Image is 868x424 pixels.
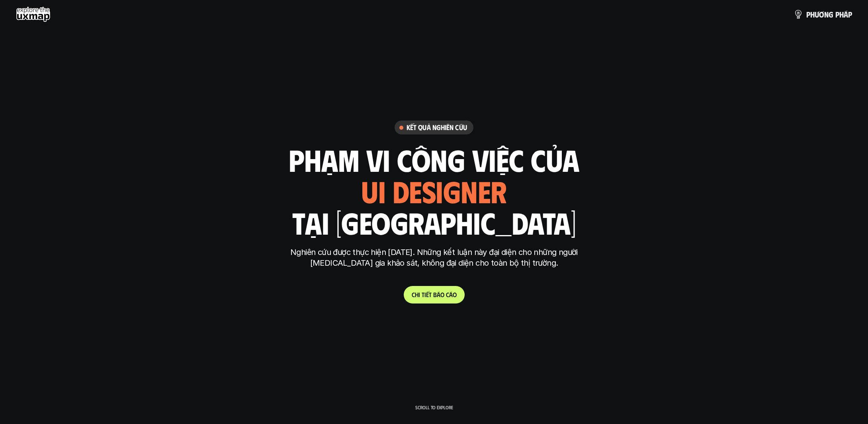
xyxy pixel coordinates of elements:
span: o [453,291,457,298]
span: n [824,10,829,19]
span: ư [815,10,819,19]
span: p [806,10,810,19]
span: t [422,291,424,298]
a: Chitiếtbáocáo [404,286,465,303]
span: c [446,291,449,298]
span: p [835,10,839,19]
span: C [412,291,415,298]
span: t [429,291,432,298]
span: g [829,10,833,19]
h1: tại [GEOGRAPHIC_DATA] [292,206,576,239]
span: h [415,291,418,298]
span: ế [426,291,429,298]
span: á [449,291,453,298]
span: i [424,291,426,298]
span: b [433,291,437,298]
span: i [418,291,420,298]
span: p [848,10,852,19]
a: phươngpháp [794,6,852,22]
span: á [844,10,848,19]
span: ơ [819,10,824,19]
span: h [839,10,844,19]
h6: Kết quả nghiên cứu [407,123,467,132]
p: Scroll to explore [415,405,453,410]
span: o [440,291,444,298]
h1: phạm vi công việc của [289,143,579,176]
p: Nghiên cứu được thực hiện [DATE]. Những kết luận này đại diện cho những người [MEDICAL_DATA] gia ... [285,247,583,268]
span: h [810,10,815,19]
span: á [437,291,440,298]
